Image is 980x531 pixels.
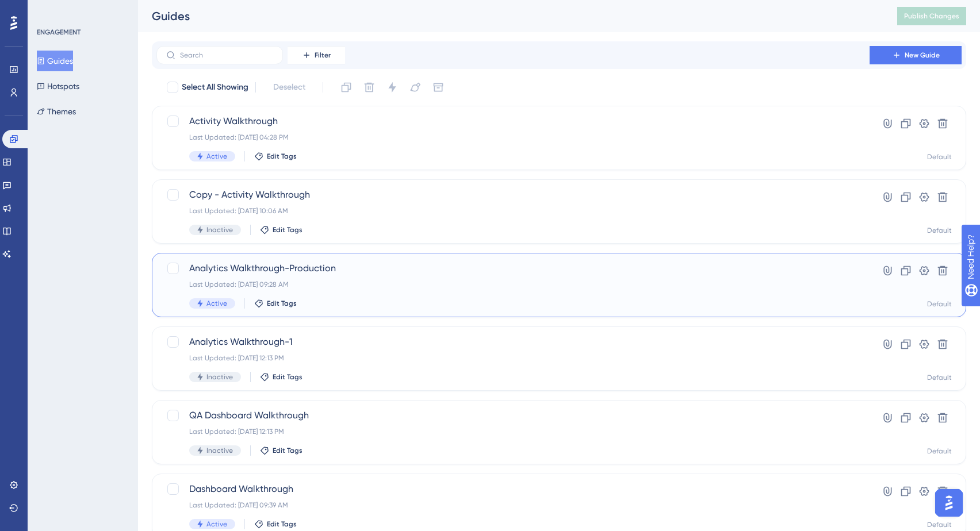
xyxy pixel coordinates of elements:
[897,7,966,25] button: Publish Changes
[189,409,837,422] span: QA Dashboard Walkthrough
[37,28,81,37] div: ENGAGEMENT
[288,46,345,64] button: Filter
[254,299,297,308] button: Edit Tags
[927,520,952,529] div: Default
[180,51,273,59] input: Search
[927,447,952,456] div: Default
[27,3,72,17] span: Need Help?
[189,188,837,202] span: Copy - Activity Walkthrough
[273,225,303,234] span: Edit Tags
[904,11,959,21] span: Publish Changes
[932,486,966,520] iframe: UserGuiding AI Assistant Launcher
[37,51,73,71] button: Guides
[927,152,952,161] div: Default
[905,51,940,60] span: New Guide
[260,372,303,382] button: Edit Tags
[267,152,297,161] span: Edit Tags
[206,520,227,529] span: Active
[254,152,297,161] button: Edit Tags
[182,80,248,94] span: Select All Showing
[927,226,952,235] div: Default
[267,299,297,308] span: Edit Tags
[189,335,837,349] span: Analytics Walkthrough-1
[206,152,227,161] span: Active
[273,80,305,94] span: Deselect
[206,372,233,382] span: Inactive
[189,501,837,510] div: Last Updated: [DATE] 09:39 AM
[189,114,837,128] span: Activity Walkthrough
[260,225,303,234] button: Edit Tags
[37,101,76,122] button: Themes
[927,373,952,382] div: Default
[254,520,297,529] button: Edit Tags
[273,446,303,455] span: Edit Tags
[152,8,868,24] div: Guides
[263,77,316,98] button: Deselect
[189,261,837,275] span: Analytics Walkthrough-Production
[206,446,233,455] span: Inactive
[189,482,837,496] span: Dashboard Walkthrough
[273,372,303,382] span: Edit Tags
[315,51,331,60] span: Filter
[870,46,962,64] button: New Guide
[189,353,837,363] div: Last Updated: [DATE] 12:13 PM
[37,76,79,97] button: Hotspots
[189,133,837,142] div: Last Updated: [DATE] 04:28 PM
[206,225,233,234] span: Inactive
[206,299,227,308] span: Active
[267,520,297,529] span: Edit Tags
[189,280,837,289] div: Last Updated: [DATE] 09:28 AM
[260,446,303,455] button: Edit Tags
[927,299,952,309] div: Default
[189,427,837,436] div: Last Updated: [DATE] 12:13 PM
[189,206,837,216] div: Last Updated: [DATE] 10:06 AM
